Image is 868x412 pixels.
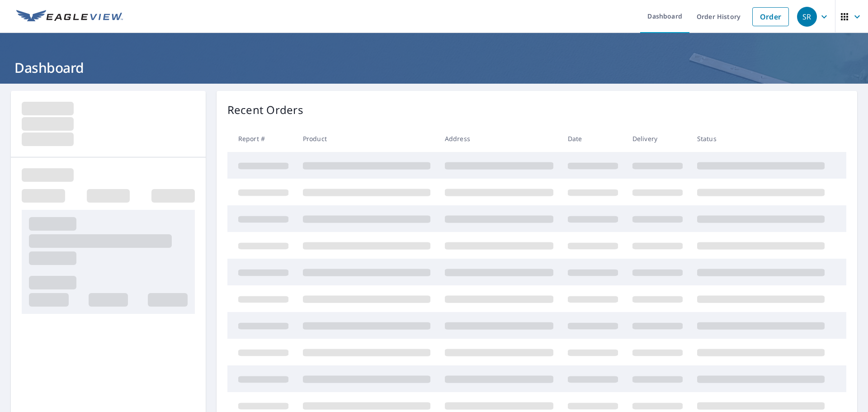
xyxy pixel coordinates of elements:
[561,125,625,152] th: Date
[11,58,857,77] h1: Dashboard
[227,102,303,118] p: Recent Orders
[227,125,296,152] th: Report #
[438,125,561,152] th: Address
[752,7,789,26] a: Order
[296,125,438,152] th: Product
[690,125,832,152] th: Status
[797,7,817,27] div: SR
[16,10,123,24] img: EV Logo
[625,125,690,152] th: Delivery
